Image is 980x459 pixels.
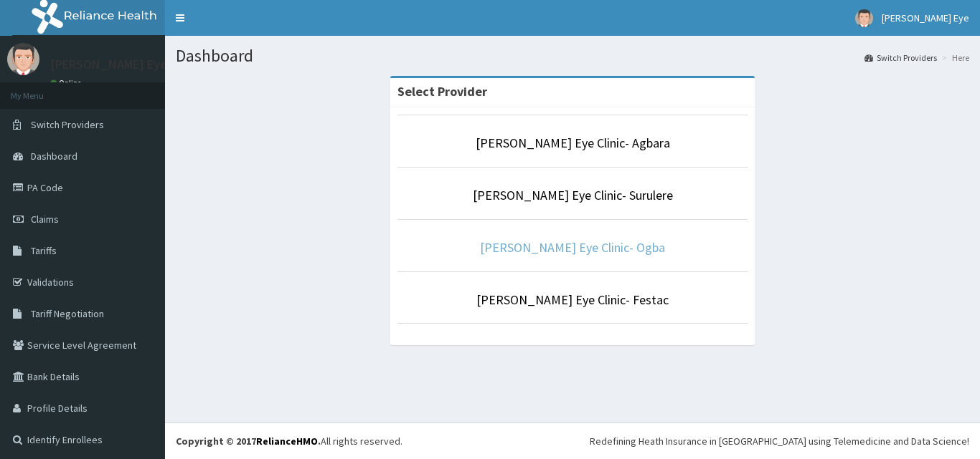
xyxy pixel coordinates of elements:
img: User Image [855,9,873,27]
a: Online [50,78,85,88]
div: Redefining Heath Insurance in [GEOGRAPHIC_DATA] using Telemedicine and Data Science! [590,434,969,448]
p: [PERSON_NAME] Eye [50,58,167,71]
span: Switch Providers [31,118,104,131]
h1: Dashboard [176,47,969,65]
span: Tariffs [31,244,57,257]
span: Tariff Negotiation [31,307,104,320]
img: User Image [7,43,39,75]
span: Dashboard [31,150,77,163]
a: RelianceHMO [256,435,318,448]
a: [PERSON_NAME] Eye Clinic- Agbara [476,135,670,151]
strong: Select Provider [397,83,487,100]
a: [PERSON_NAME] Eye Clinic- Ogba [480,239,665,256]
footer: All rights reserved. [165,422,980,459]
a: [PERSON_NAME] Eye Clinic- Festac [476,291,669,308]
li: Here [938,52,969,64]
strong: Copyright © 2017 . [176,435,321,448]
span: Claims [31,213,59,226]
a: [PERSON_NAME] Eye Clinic- Surulere [473,187,673,203]
a: Switch Providers [864,52,937,64]
span: [PERSON_NAME] Eye [882,11,969,24]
